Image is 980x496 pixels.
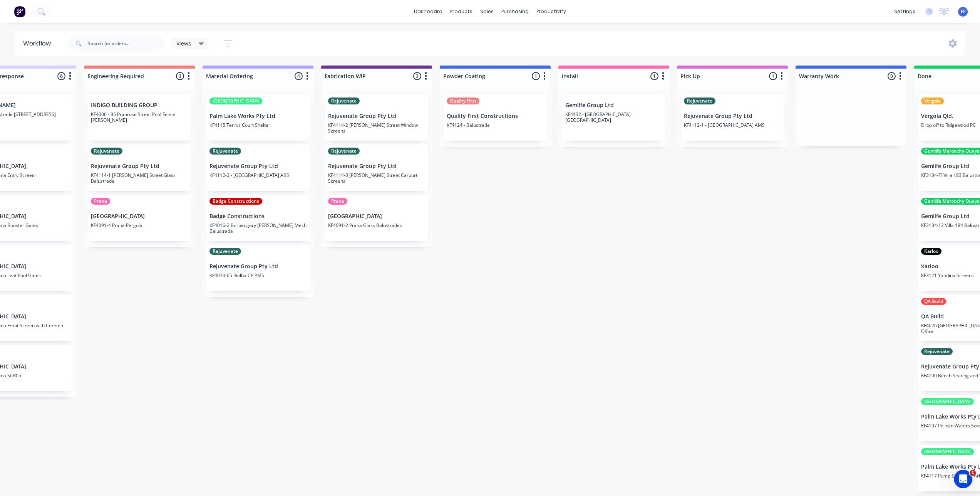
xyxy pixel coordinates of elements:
[209,122,307,128] p: KF4115 Tennis Court Shelter
[498,6,533,17] div: purchasing
[91,148,122,155] div: Rejuvenate
[209,263,307,270] p: Rejuvenate Group Pty Ltd
[533,6,570,17] div: productivity
[447,98,479,104] div: Quality First
[206,94,310,141] div: [GEOGRAPHIC_DATA]Palm Lake Works Pty LtdKF4115 Tennis Court Shelter
[446,6,476,17] div: products
[921,348,953,355] div: Rejuvenate
[476,6,498,17] div: sales
[91,213,188,220] p: [GEOGRAPHIC_DATA]
[209,98,262,104] div: [GEOGRAPHIC_DATA]
[209,148,241,155] div: Rejuvenate
[681,94,784,141] div: RejuvenateRejuvenate Group Pty LtdKF4112-1 - [GEOGRAPHIC_DATA] AMS
[325,94,428,141] div: RejuvenateRejuvenate Group Pty LtdKF4114-2 [PERSON_NAME] Street Window Screens
[88,195,191,241] div: Prana[GEOGRAPHIC_DATA]KF4091-4 Prana Pergola
[325,145,428,191] div: RejuvenateRejuvenate Group Pty LtdKF4114-3 [PERSON_NAME] Street Carport Screens
[23,39,55,48] div: Workflow
[890,6,919,17] div: settings
[684,122,781,128] p: KF4112-1 - [GEOGRAPHIC_DATA] AMS
[328,148,360,155] div: Rejuvenate
[328,222,425,228] p: KF4091-2 Prana Glass Balustrades
[328,113,425,119] p: Rejuvenate Group Pty Ltd
[206,195,310,241] div: Badge ConstructionsBadge ConstructionsKF4016-2 Burpengary [PERSON_NAME] Mesh Balustrade
[921,448,974,455] div: [GEOGRAPHIC_DATA]
[961,8,965,15] span: FF
[206,245,310,291] div: RejuvenateRejuvenate Group Pty LtdKF4070-05 Pialba CP PMS
[328,198,347,205] div: Prana
[328,213,425,220] p: [GEOGRAPHIC_DATA]
[565,111,662,123] p: KF4132 - [GEOGRAPHIC_DATA] [GEOGRAPHIC_DATA]
[328,98,360,104] div: Rejuvenate
[209,272,307,278] p: KF4070-05 Pialba CP PMS
[410,6,446,17] a: dashboard
[328,172,425,184] p: KF4114-3 [PERSON_NAME] Street Carport Screens
[565,102,662,109] p: Gemlife Group Ltd
[209,163,307,170] p: Rejuvenate Group Pty Ltd
[91,111,188,123] p: KF4006 - 35 Primrose Street Pool Fence [PERSON_NAME]
[209,248,241,255] div: Rejuvenate
[209,213,307,220] p: Badge Constructions
[970,470,976,476] span: 1
[209,172,307,178] p: KF4112-2 - [GEOGRAPHIC_DATA] ABS
[91,102,188,109] p: INDIGO BUILDING GROUP
[209,113,307,119] p: Palm Lake Works Pty Ltd
[328,122,425,134] p: KF4114-2 [PERSON_NAME] Street Window Screens
[209,222,307,234] p: KF4016-2 Burpengary [PERSON_NAME] Mesh Balustrade
[88,36,164,51] input: Search for orders...
[88,145,191,191] div: RejuvenateRejuvenate Group Pty LtdKF4114-1 [PERSON_NAME] Street Glass Balustrade
[562,94,665,141] div: Gemlife Group LtdKF4132 - [GEOGRAPHIC_DATA] [GEOGRAPHIC_DATA]
[91,163,188,170] p: Rejuvenate Group Pty Ltd
[328,163,425,170] p: Rejuvenate Group Pty Ltd
[88,94,191,141] div: INDIGO BUILDING GROUPKF4006 - 35 Primrose Street Pool Fence [PERSON_NAME]
[91,172,188,184] p: KF4114-1 [PERSON_NAME] Street Glass Balustrade
[176,39,191,47] span: Views
[954,470,972,488] iframe: Intercom live chat
[921,298,946,305] div: QA Build
[447,122,544,128] p: KF4124 - Balustrade
[921,248,941,255] div: Karloo
[921,398,974,405] div: [GEOGRAPHIC_DATA]
[325,195,428,241] div: Prana[GEOGRAPHIC_DATA]KF4091-2 Prana Glass Balustrades
[206,145,310,191] div: RejuvenateRejuvenate Group Pty LtdKF4112-2 - [GEOGRAPHIC_DATA] ABS
[91,198,110,205] div: Prana
[921,98,944,104] div: Vergola
[14,6,25,17] img: Factory
[444,94,547,141] div: Quality FirstQuality First ConstructionsKF4124 - Balustrade
[447,113,544,119] p: Quality First Constructions
[684,98,715,104] div: Rejuvenate
[91,222,188,228] p: KF4091-4 Prana Pergola
[684,113,781,119] p: Rejuvenate Group Pty Ltd
[209,198,262,205] div: Badge Constructions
